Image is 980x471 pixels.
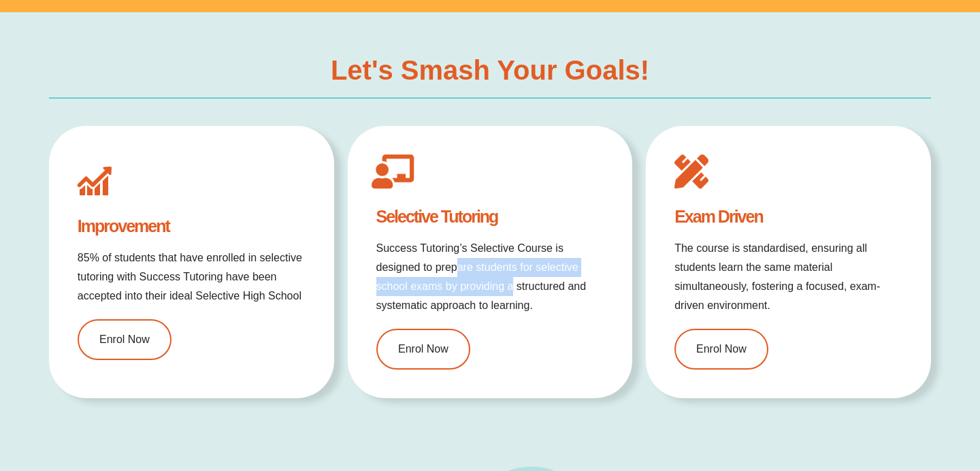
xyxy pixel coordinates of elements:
a: Enrol Now [78,319,171,360]
span: Enrol Now [696,344,747,355]
iframe: Chat Widget [747,317,980,471]
span: Information Booklet [95,188,396,223]
h4: Exam Driven [674,208,902,225]
span: Give your child the opportunity of a lifetime [69,240,419,257]
span: Enrol Now [398,344,448,355]
button: Text [347,1,366,20]
button: Draw [366,1,385,20]
span: Enrol Now [99,334,150,345]
a: Enrol Now [674,329,768,370]
button: Add or edit images [385,1,404,20]
span: The course is standardised, ensuring all students learn the same material simultaneously, fosteri... [674,242,880,311]
span: of ⁨13⁩ [143,1,168,20]
p: Success Tutoring’s Selective Course is designed to prepare students for selective school exams by... [376,239,604,315]
span: Selective Course [118,143,370,178]
h3: Let's Smash Your Goals! [331,56,649,84]
span: Information Booklet [93,186,395,221]
h4: Improvement [78,218,306,235]
a: Enrol Now [376,329,470,370]
h4: Selective Tutoring [376,208,604,225]
p: 85% of students that have enrolled in selective tutoring with Success Tutoring have been accepted... [78,248,306,306]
